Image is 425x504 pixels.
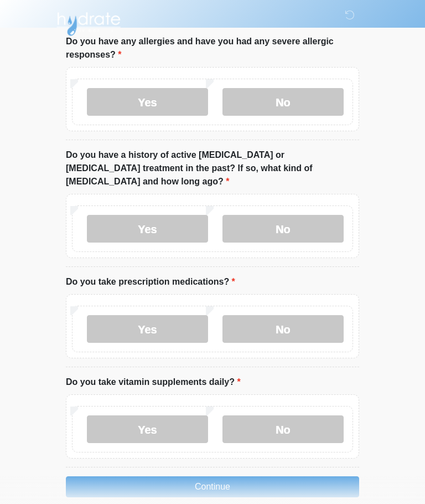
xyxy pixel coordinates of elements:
img: Hydrate IV Bar - Arcadia Logo [55,8,122,37]
label: No [222,88,344,116]
label: Yes [87,315,208,343]
label: Do you take prescription medications? [66,275,235,289]
label: Yes [87,415,208,443]
label: Do you have a history of active [MEDICAL_DATA] or [MEDICAL_DATA] treatment in the past? If so, wh... [66,148,359,188]
label: Yes [87,215,208,243]
label: Yes [87,88,208,116]
button: Continue [66,476,359,497]
label: Do you take vitamin supplements daily? [66,376,241,389]
label: No [222,315,344,343]
label: No [222,215,344,243]
label: Do you have any allergies and have you had any severe allergic responses? [66,35,359,61]
label: No [222,415,344,443]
